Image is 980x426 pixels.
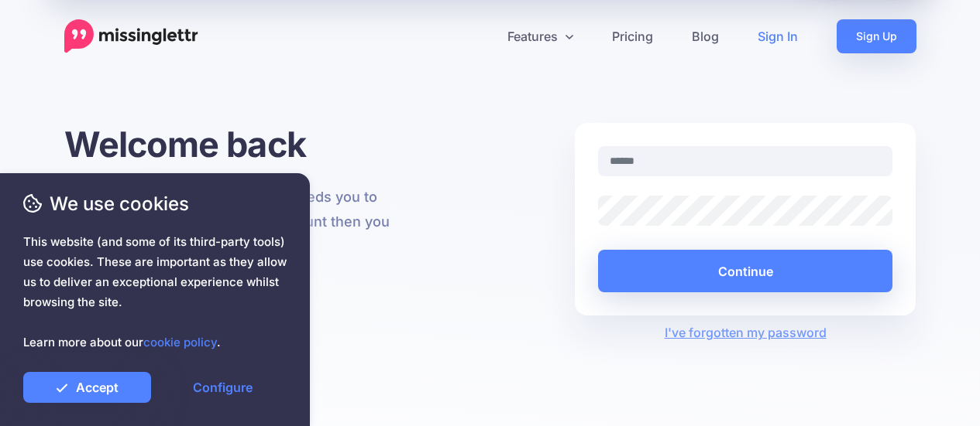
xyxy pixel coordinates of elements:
[23,190,287,217] span: We use cookies
[837,19,916,53] a: Sign Up
[593,19,672,53] a: Pricing
[159,372,287,403] a: Configure
[143,335,217,349] a: cookie policy
[738,19,817,53] a: Sign In
[488,19,593,53] a: Features
[665,325,827,340] a: I've forgotten my password
[23,372,151,403] a: Accept
[23,232,287,353] span: This website (and some of its third-party tools) use cookies. These are important as they allow u...
[672,19,738,53] a: Blog
[598,250,893,292] button: Continue
[64,123,406,165] h1: Welcome back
